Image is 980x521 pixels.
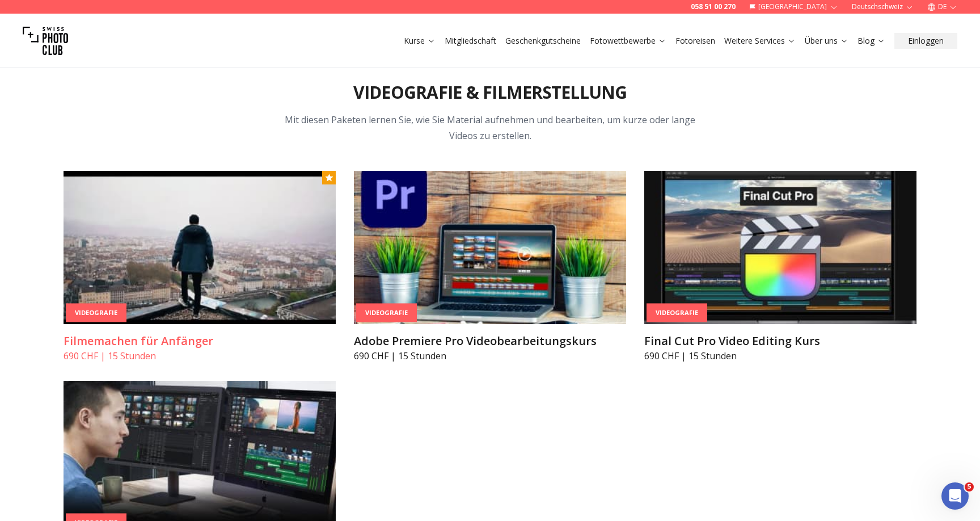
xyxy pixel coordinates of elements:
button: Weitere Services [720,33,800,49]
img: Filmemachen für Anfänger [64,171,336,324]
iframe: Intercom live chat [941,482,969,510]
a: Über uns [805,35,848,47]
a: Adobe Premiere Pro VideobearbeitungskursVideografieAdobe Premiere Pro Videobearbeitungskurs690 CH... [354,171,626,363]
button: Kurse [399,33,440,49]
a: Weitere Services [724,35,796,47]
span: Mit diesen Paketen lernen Sie, wie Sie Material aufnehmen und bearbeiten, um kurze oder lange Vid... [285,114,695,142]
a: Mitgliedschaft [445,35,496,47]
div: Videografie [356,304,417,322]
h3: Filmemachen für Anfänger [64,333,336,349]
a: Kurse [404,35,436,47]
h3: Adobe Premiere Pro Videobearbeitungskurs [354,333,626,349]
h2: Videografie & Filmerstellung [353,82,627,103]
p: 690 CHF | 15 Stunden [64,349,336,363]
a: Filmemachen für AnfängerVideografieFilmemachen für Anfänger690 CHF | 15 Stunden [64,171,336,363]
p: 690 CHF | 15 Stunden [354,349,626,363]
a: Blog [857,35,885,47]
button: Geschenkgutscheine [501,33,585,49]
button: Einloggen [894,33,957,49]
a: Final Cut Pro Video Editing KursVideografieFinal Cut Pro Video Editing Kurs690 CHF | 15 Stunden [644,171,916,363]
span: 5 [965,482,974,491]
h3: Final Cut Pro Video Editing Kurs [644,333,916,349]
p: 690 CHF | 15 Stunden [644,349,916,363]
button: Fotowettbewerbe [585,33,671,49]
a: Fotowettbewerbe [590,35,666,47]
a: 058 51 00 270 [691,2,736,11]
button: Blog [853,33,890,49]
a: Geschenkgutscheine [505,35,581,47]
div: Videografie [66,304,126,322]
div: Videografie [647,304,707,322]
a: Fotoreisen [675,35,715,47]
img: Final Cut Pro Video Editing Kurs [644,171,916,324]
button: Über uns [800,33,853,49]
img: Swiss photo club [23,18,68,64]
button: Fotoreisen [671,33,720,49]
img: Adobe Premiere Pro Videobearbeitungskurs [354,171,626,324]
button: Mitgliedschaft [440,33,501,49]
